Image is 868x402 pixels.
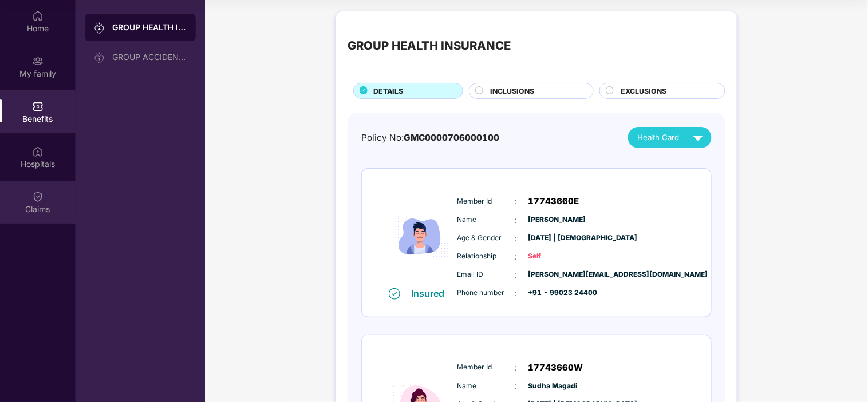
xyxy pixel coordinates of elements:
img: svg+xml;base64,PHN2ZyBpZD0iSG9tZSIgeG1sbnM9Imh0dHA6Ly93d3cudzMub3JnLzIwMDAvc3ZnIiB3aWR0aD0iMjAiIG... [32,10,44,22]
span: Phone number [457,288,515,298]
span: [PERSON_NAME][EMAIL_ADDRESS][DOMAIN_NAME] [528,269,586,280]
span: Member Id [457,362,515,373]
span: Self [528,251,586,262]
span: : [515,250,517,263]
div: GROUP HEALTH INSURANCE [112,22,187,33]
img: svg+xml;base64,PHN2ZyB4bWxucz0iaHR0cDovL3d3dy53My5vcmcvMjAwMC9zdmciIHZpZXdCb3g9IjAgMCAyNCAyNCIgd2... [688,128,708,148]
img: svg+xml;base64,PHN2ZyBpZD0iQ2xhaW0iIHhtbG5zPSJodHRwOi8vd3d3LnczLm9yZy8yMDAwL3N2ZyIgd2lkdGg9IjIwIi... [32,191,44,202]
span: 17743660E [528,194,579,208]
span: : [515,361,517,374]
img: icon [386,186,455,286]
img: svg+xml;base64,PHN2ZyBpZD0iQmVuZWZpdHMiIHhtbG5zPSJodHRwOi8vd3d3LnczLm9yZy8yMDAwL3N2ZyIgd2lkdGg9Ij... [32,101,44,112]
div: Insured [412,288,452,299]
span: GMC0000706000100 [404,132,499,143]
span: Member Id [457,196,515,207]
span: +91 - 99023 24400 [528,288,586,298]
span: Relationship [457,251,515,262]
button: Health Card [628,127,712,148]
span: Name [457,214,515,225]
span: EXCLUSIONS [621,86,666,97]
span: Health Card [637,132,680,144]
span: [PERSON_NAME] [528,214,586,225]
span: Email ID [457,269,515,280]
div: Policy No: [361,131,499,145]
span: : [515,287,517,300]
span: : [515,269,517,281]
img: svg+xml;base64,PHN2ZyB3aWR0aD0iMjAiIGhlaWdodD0iMjAiIHZpZXdCb3g9IjAgMCAyMCAyMCIgZmlsbD0ibm9uZSIgeG... [32,55,44,67]
span: : [515,232,517,245]
span: : [515,214,517,226]
span: DETAILS [373,86,403,97]
span: : [515,195,517,208]
div: GROUP HEALTH INSURANCE [348,37,511,55]
span: Age & Gender [457,233,515,244]
span: 17743660W [528,361,583,375]
span: [DATE] | [DEMOGRAPHIC_DATA] [528,233,586,244]
div: GROUP ACCIDENTAL INSURANCE [112,53,187,62]
span: : [515,380,517,392]
img: svg+xml;base64,PHN2ZyBpZD0iSG9zcGl0YWxzIiB4bWxucz0iaHR0cDovL3d3dy53My5vcmcvMjAwMC9zdmciIHdpZHRoPS... [32,146,44,157]
img: svg+xml;base64,PHN2ZyB4bWxucz0iaHR0cDovL3d3dy53My5vcmcvMjAwMC9zdmciIHdpZHRoPSIxNiIgaGVpZ2h0PSIxNi... [389,288,400,300]
img: svg+xml;base64,PHN2ZyB3aWR0aD0iMjAiIGhlaWdodD0iMjAiIHZpZXdCb3g9IjAgMCAyMCAyMCIgZmlsbD0ibm9uZSIgeG... [94,22,105,34]
span: Name [457,381,515,392]
img: svg+xml;base64,PHN2ZyB3aWR0aD0iMjAiIGhlaWdodD0iMjAiIHZpZXdCb3g9IjAgMCAyMCAyMCIgZmlsbD0ibm9uZSIgeG... [94,52,105,63]
span: Sudha Magadi [528,381,586,392]
span: INCLUSIONS [491,86,535,97]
